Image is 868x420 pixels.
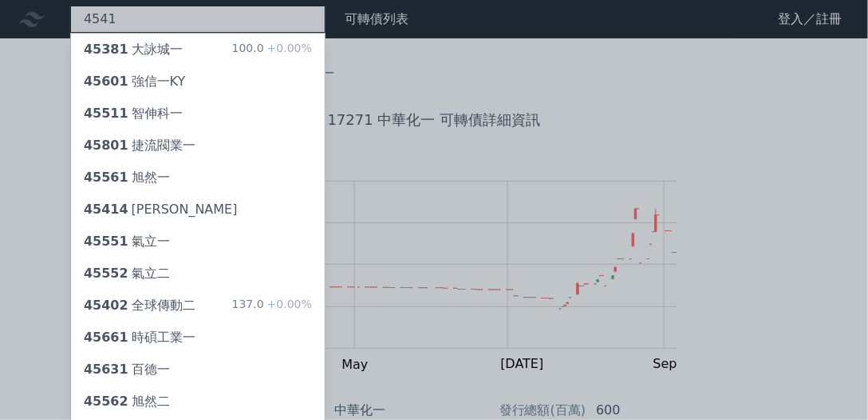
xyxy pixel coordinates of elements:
a: 45661時碩工業一 [71,322,325,354]
a: 45601強信一KY [71,66,325,98]
span: 45381 [84,42,128,57]
span: 45551 [84,234,128,249]
a: 45381大詠城一 100.0+0.00% [71,34,325,66]
span: 45631 [84,362,128,377]
span: 45511 [84,106,128,121]
span: 45661 [84,330,128,345]
span: 45562 [84,394,128,409]
span: +0.00% [264,298,312,310]
a: 45414[PERSON_NAME] [71,194,325,226]
div: 全球傳動二 [84,296,195,315]
div: 100.0 [232,40,312,59]
div: 大詠城一 [84,40,183,59]
a: 45561旭然一 [71,162,325,194]
a: 45801捷流閥業一 [71,130,325,162]
span: 45552 [84,266,128,281]
a: 45551氣立一 [71,226,325,258]
a: 45552氣立二 [71,258,325,290]
a: 45511智伸科一 [71,98,325,130]
div: 氣立一 [84,232,170,251]
span: 45801 [84,138,128,153]
div: 137.0 [232,296,312,315]
div: 百德一 [84,360,170,379]
div: [PERSON_NAME] [84,200,238,219]
div: 時碩工業一 [84,328,195,347]
div: 氣立二 [84,264,170,283]
span: 45601 [84,74,128,89]
a: 45631百德一 [71,354,325,386]
span: 45561 [84,170,128,185]
div: 旭然二 [84,392,170,411]
div: 捷流閥業一 [84,136,195,155]
span: +0.00% [264,42,312,54]
div: 旭然一 [84,168,170,187]
a: 45562旭然二 [71,386,325,418]
span: 45414 [84,202,128,217]
a: 45402全球傳動二 137.0+0.00% [71,290,325,322]
div: 智伸科一 [84,104,183,123]
span: 45402 [84,298,128,313]
div: 強信一KY [84,72,185,91]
